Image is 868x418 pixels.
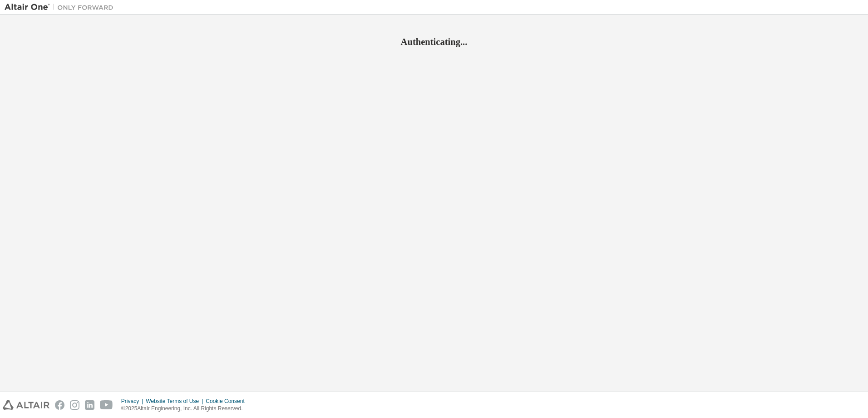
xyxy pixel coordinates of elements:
img: instagram.svg [70,400,79,410]
div: Privacy [121,398,146,405]
div: Cookie Consent [206,398,250,405]
img: linkedin.svg [85,400,94,410]
img: facebook.svg [55,400,64,410]
img: Altair One [5,3,118,12]
div: Website Terms of Use [146,398,206,405]
h2: Authenticating... [5,36,863,48]
img: youtube.svg [100,400,113,410]
img: altair_logo.svg [3,400,49,410]
p: © 2025 Altair Engineering, Inc. All Rights Reserved. [121,405,250,413]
